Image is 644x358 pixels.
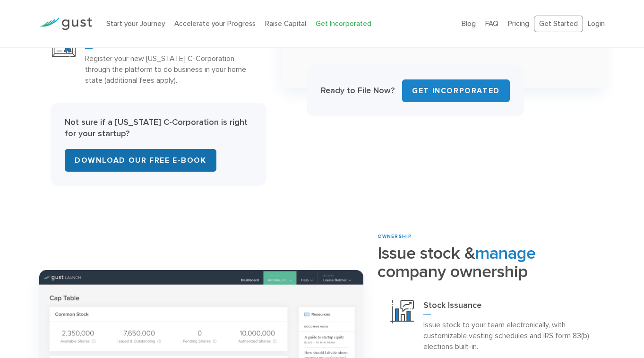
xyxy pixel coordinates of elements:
span: manage [475,243,536,263]
p: Register your new [US_STATE] C-Corporation through the platform to do business in your home state... [85,53,254,86]
a: Get Incorporated [316,19,371,28]
strong: Ready to File Now? [321,86,395,96]
a: Start your Journey [106,19,165,28]
a: Get INCORPORATED [402,79,510,102]
div: ownership [378,233,605,240]
a: Login [588,19,605,28]
img: Gust Logo [39,17,92,30]
a: Blog [462,19,476,28]
a: Raise Capital [265,19,306,28]
a: Get Started [534,16,583,32]
a: Pricing [508,19,529,28]
a: Download Our Free E-Book [65,149,216,172]
a: Accelerate your Progress [174,19,256,28]
h2: Issue stock & company ownership [378,244,605,281]
p: Issue stock to your team electronically, with customizable vesting schedules and IRS form 83(b) e... [423,319,592,352]
a: FAQ [485,19,498,28]
h3: Stock Issuance [423,300,592,315]
img: Stock Issuance [390,300,414,323]
p: Not sure if a [US_STATE] C-Corporation is right for your startup? [65,117,252,140]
